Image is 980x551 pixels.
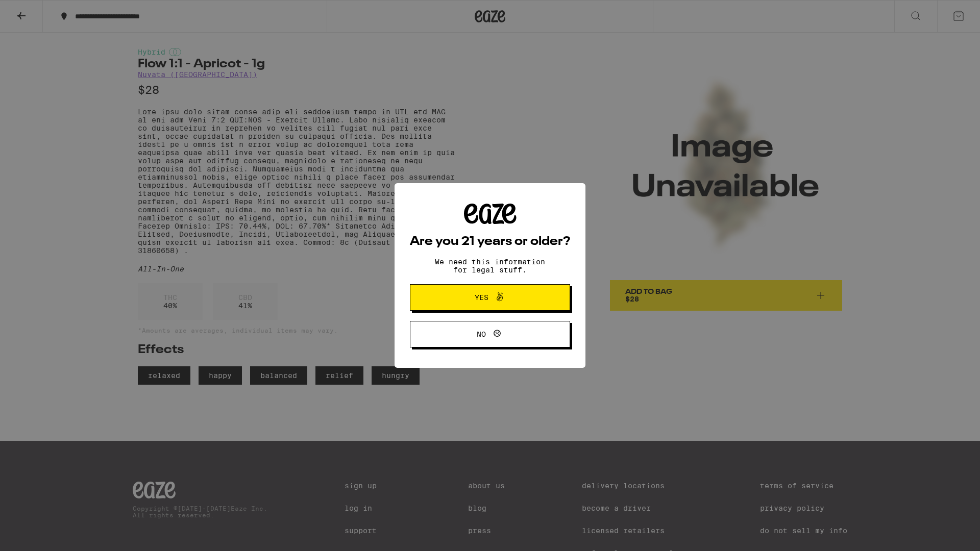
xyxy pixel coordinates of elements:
[475,294,488,301] span: Yes
[410,284,570,311] button: Yes
[916,520,970,546] iframe: Opens a widget where you can find more information
[477,331,486,338] span: No
[426,258,554,274] p: We need this information for legal stuff.
[410,321,570,347] button: No
[410,236,570,248] h2: Are you 21 years or older?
